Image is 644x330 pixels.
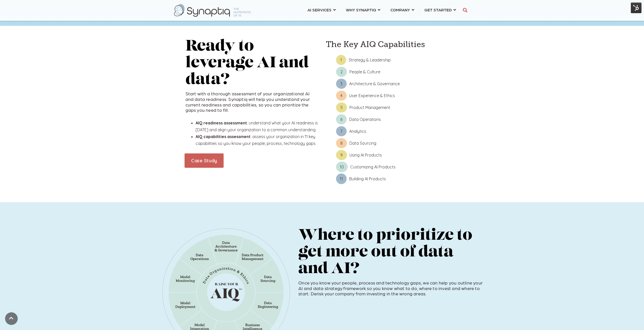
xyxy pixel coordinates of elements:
[196,120,247,125] strong: AIQ readiness assessment
[298,280,483,296] p: Once you know your people, process and technology gaps, we can help you outline your AI and data ...
[336,140,459,147] li: Data Sourcing
[174,4,251,17] img: synaptiq logo-2
[336,175,459,182] li: Building AI Products
[196,120,318,133] li: : understand what your AI readiness is [DATE] and align your organization to a common understanding
[336,104,459,111] li: Product Management
[196,133,318,147] li: : assess your organization in 11 key capabilities so you know your people, process, technology gaps
[307,6,331,13] span: AI SERVICES
[336,57,459,63] li: Strategy & Leadership
[302,1,461,19] nav: menu
[336,92,459,99] li: User Experience & Ethics
[631,3,641,13] img: HubSpot Tools Menu Toggle
[185,172,239,185] iframe: Embedded CTA
[298,228,483,278] h2: Where to prioritize to get more out of data and AI?
[346,5,380,14] a: WHY SYNAPTIQ
[336,128,459,135] li: Analytics
[336,152,459,159] li: Using AI Products
[390,5,414,14] a: COMPANY
[336,116,459,123] li: Data Operations
[336,80,459,87] li: Architecture & Governance
[346,6,376,13] span: WHY SYNAPTIQ
[390,6,410,13] span: COMPANY
[336,69,459,75] li: People & Culture
[298,301,357,314] iframe: Embedded CTA
[424,6,452,13] span: GET STARTED
[185,91,318,113] p: Start with a thorough assessment of your organizational AI and data readiness. Synaptiq will help...
[185,38,318,89] h2: Ready to leverage AI and data?
[196,134,251,139] strong: AIQ capabilities assessment
[184,153,223,167] a: Case Study
[336,164,459,170] li: Customizing AI Products
[326,39,459,50] h3: The Key AIQ Capabilities
[424,5,456,14] a: GET STARTED
[307,5,336,14] a: AI SERVICES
